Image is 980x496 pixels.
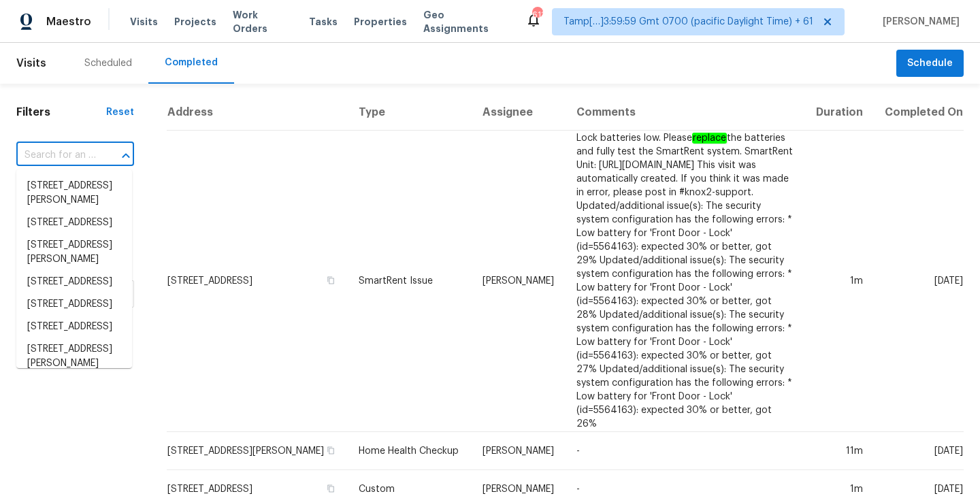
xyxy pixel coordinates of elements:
td: 1m [804,131,873,432]
div: Reset [106,105,134,119]
td: [PERSON_NAME] [472,131,565,432]
th: Assignee [472,95,565,131]
td: - [566,432,804,470]
div: 611 [532,8,542,22]
span: Tamp[…]3:59:59 Gmt 0700 (pacific Daylight Time) + 61 [563,15,813,29]
li: [STREET_ADDRESS] [16,212,132,234]
button: Copy Address [325,274,337,286]
span: Maestro [46,15,91,29]
button: Schedule [896,50,964,78]
button: Close [116,146,135,165]
div: Scheduled [84,56,132,70]
span: Geo Assignments [423,8,509,35]
th: Address [167,95,348,131]
td: SmartRent Issue [348,131,472,432]
div: Completed [165,56,218,69]
td: [STREET_ADDRESS][PERSON_NAME] [167,432,348,470]
th: Completed On [874,95,964,131]
li: [STREET_ADDRESS][PERSON_NAME] [16,338,132,375]
h1: Filters [16,105,106,119]
th: Type [348,95,472,131]
li: [STREET_ADDRESS][PERSON_NAME] [16,175,132,212]
td: 11m [804,432,873,470]
td: [STREET_ADDRESS] [167,131,348,432]
em: replace [692,133,727,144]
span: [PERSON_NAME] [877,15,960,29]
td: Home Health Checkup [348,432,472,470]
input: Search for an address... [16,145,96,166]
span: Tasks [309,17,338,27]
th: Comments [566,95,804,131]
td: [PERSON_NAME] [472,432,565,470]
li: [STREET_ADDRESS] [16,293,132,316]
li: [STREET_ADDRESS][PERSON_NAME] [16,234,132,271]
span: Schedule [907,55,953,72]
td: Lock batteries low. Please the batteries and fully test the SmartRent system. SmartRent Unit: [UR... [566,131,804,432]
span: Work Orders [233,8,293,35]
td: [DATE] [874,432,964,470]
td: [DATE] [874,131,964,432]
button: Copy Address [325,444,337,457]
span: Projects [174,15,216,29]
button: Copy Address [325,482,337,495]
span: Visits [16,48,46,78]
th: Duration [804,95,873,131]
li: [STREET_ADDRESS] [16,271,132,293]
span: Visits [130,15,158,29]
span: Properties [354,15,407,29]
li: [STREET_ADDRESS] [16,316,132,338]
